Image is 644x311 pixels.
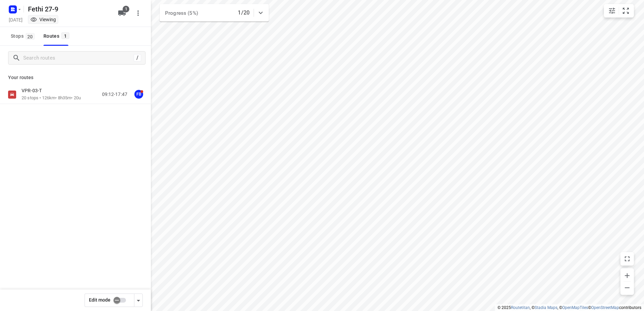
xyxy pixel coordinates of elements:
span: 1 [123,6,129,12]
span: Edit mode [89,297,110,303]
a: Routetitan [511,305,530,310]
p: 09:12-17:47 [102,91,127,98]
button: Map settings [605,4,619,18]
span: 1 [61,32,69,39]
li: © 2025 , © , © © contributors [497,305,641,310]
p: 1/20 [238,9,250,17]
span: 20 [26,33,35,40]
a: OpenStreetMap [591,305,619,310]
div: Driver app settings [134,296,142,304]
div: You are currently in view mode. To make any changes, go to edit project. [30,16,56,23]
button: Fit zoom [619,4,633,18]
span: Stops [11,32,37,40]
div: / [134,54,141,62]
p: VPR-03-T [22,88,46,94]
p: 20 stops • 126km • 8h35m • 20u [22,95,81,101]
p: Your routes [8,74,143,81]
div: Routes [43,32,71,40]
div: small contained button group [604,4,634,18]
div: Progress (5%)1/20 [160,4,269,22]
button: 1 [115,6,129,20]
input: Search routes [23,53,134,63]
a: OpenMapTiles [562,305,588,310]
span: Progress (5%) [165,10,198,16]
a: Stadia Maps [535,305,557,310]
